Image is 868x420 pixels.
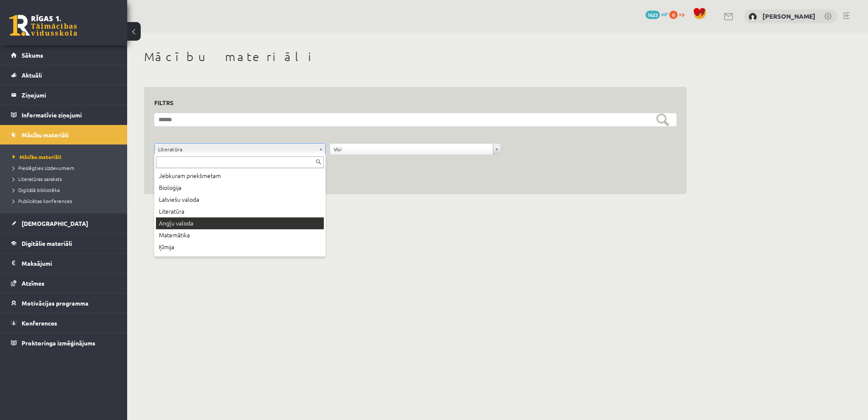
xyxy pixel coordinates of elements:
[156,206,324,217] div: Literatūra
[156,241,324,253] div: Ķīmija
[156,229,324,241] div: Matemātika
[156,194,324,206] div: Latviešu valoda
[156,253,324,265] div: Fizika
[156,170,324,182] div: Jebkuram priekšmetam
[156,217,324,229] div: Angļu valoda
[156,182,324,194] div: Bioloģija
